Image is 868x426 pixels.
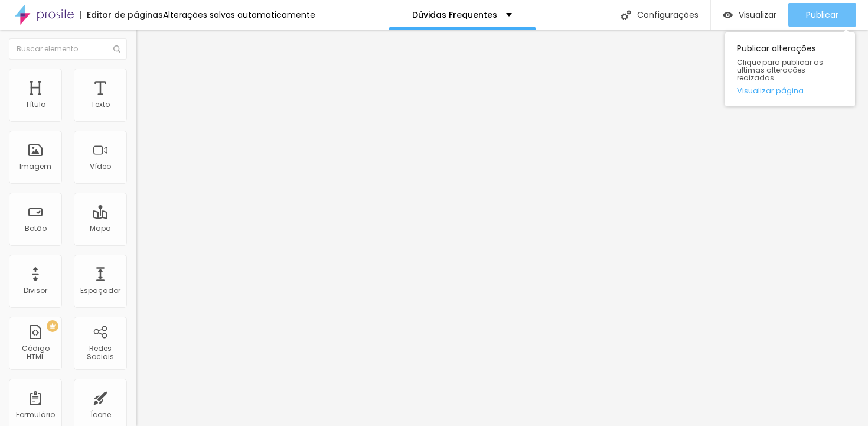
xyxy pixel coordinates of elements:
div: Formulário [16,411,55,419]
img: view-1.svg [723,10,733,20]
div: Divisor [24,287,47,295]
span: Clique para publicar as ultimas alterações reaizadas [737,58,843,82]
span: Visualizar [739,10,776,19]
img: Icone [113,45,120,53]
img: Icone [621,10,631,20]
button: Visualizar [711,3,788,27]
div: Publicar alterações [725,32,855,106]
div: Imagem [19,162,51,171]
div: Mapa [90,225,111,233]
div: Ícone [90,411,111,419]
div: Espaçador [80,287,120,295]
div: Redes Sociais [77,344,123,362]
button: Publicar [788,3,856,27]
div: Texto [91,100,110,109]
div: Editor de páginas [80,11,163,19]
div: Título [25,100,45,109]
div: Botão [25,225,47,233]
div: Alterações salvas automaticamente [163,11,315,19]
p: Dúvidas Frequentes [412,11,497,19]
div: Vídeo [90,162,111,171]
span: Publicar [806,10,838,19]
input: Buscar elemento [9,38,127,60]
a: Visualizar página [737,87,843,95]
iframe: Editor [136,30,868,426]
div: Código HTML [12,344,58,362]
